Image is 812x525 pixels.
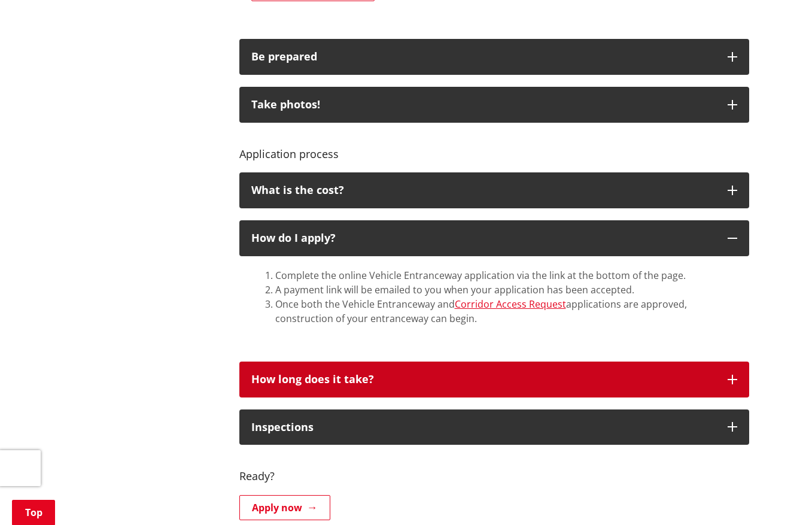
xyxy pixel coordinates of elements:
iframe: Messenger Launcher [757,475,800,518]
li: Once both the Vehicle Entranceway and applications are approved, construction of your entranceway... [275,297,737,326]
a: Top [12,500,55,525]
button: Be prepared [239,39,749,75]
li: Complete the online Vehicle Entranceway application via the link at the bottom of the page. [275,268,737,283]
h4: Ready? [239,457,749,482]
div: Inspections [251,421,716,433]
a: Corridor Access Request [455,298,566,311]
button: How long does it take? [239,362,749,397]
div: Take photos! [251,99,716,111]
button: Inspections [239,409,749,445]
h4: Application process [239,135,749,160]
div: Be prepared [251,51,716,63]
button: How do I apply? [239,220,749,256]
div: What is the cost? [251,184,716,196]
li: A payment link will be emailed to you when your application has been accepted. [275,283,737,297]
a: Apply now [239,495,330,520]
button: What is the cost? [239,172,749,208]
div: How do I apply? [251,232,716,244]
div: How long does it take? [251,374,716,386]
button: Take photos! [239,87,749,123]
